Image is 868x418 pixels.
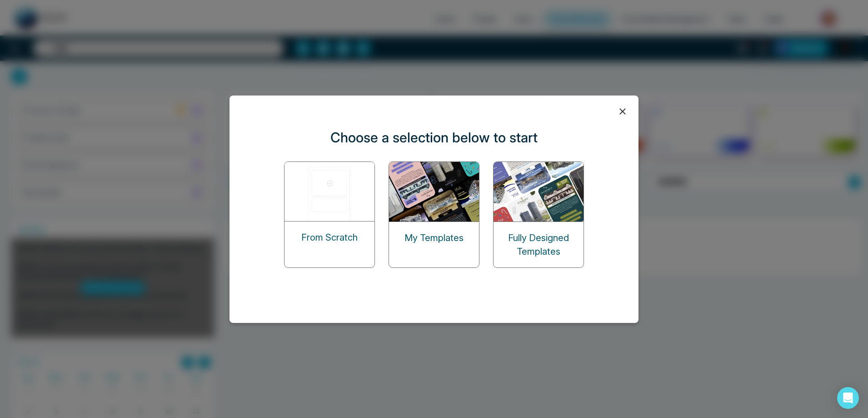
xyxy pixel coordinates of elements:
[284,162,375,221] img: start-from-scratch.png
[301,231,358,244] p: From Scratch
[330,127,538,148] p: Choose a selection below to start
[837,387,859,409] div: Open Intercom Messenger
[494,231,584,258] p: Fully Designed Templates
[404,231,464,245] p: My Templates
[389,162,480,222] img: my-templates.png
[494,162,584,222] img: designed-templates.png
